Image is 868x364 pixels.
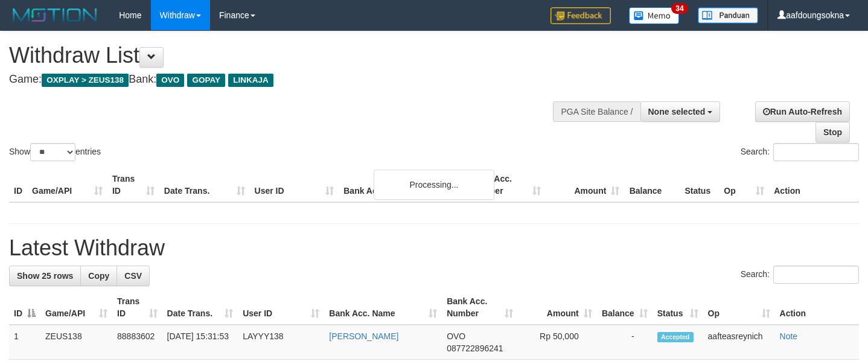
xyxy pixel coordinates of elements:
img: Feedback.jpg [550,7,611,24]
th: Bank Acc. Name [339,168,466,202]
th: Action [775,290,859,325]
th: Bank Acc. Number: activate to sort column ascending [442,290,518,325]
span: None selected [648,107,706,117]
input: Search: [773,143,859,161]
th: Op [719,168,769,202]
a: Copy [80,266,117,286]
label: Search: [741,266,859,284]
button: None selected [640,101,721,122]
th: Amount: activate to sort column ascending [518,290,597,325]
th: Status: activate to sort column ascending [653,290,703,325]
a: Stop [815,122,850,142]
label: Search: [741,143,859,161]
th: Trans ID [107,168,159,202]
input: Search: [773,266,859,284]
span: 34 [671,3,688,14]
td: aafteasreynich [703,325,775,360]
td: 88883602 [112,325,162,360]
a: Run Auto-Refresh [755,101,850,122]
span: OXPLAY > ZEUS138 [42,74,129,87]
th: Trans ID: activate to sort column ascending [112,290,162,325]
span: Copy [88,271,109,281]
td: LAYYY138 [238,325,324,360]
th: Status [680,168,719,202]
a: [PERSON_NAME] [329,331,398,341]
th: Game/API: activate to sort column ascending [40,290,112,325]
td: ZEUS138 [40,325,112,360]
span: Copy 087722896241 to clipboard [447,343,503,353]
th: Game/API [27,168,107,202]
th: ID [9,168,27,202]
a: Note [780,331,798,341]
a: CSV [116,266,150,286]
img: MOTION_logo.png [9,6,101,24]
img: panduan.png [698,7,758,24]
a: Show 25 rows [9,266,81,286]
img: Button%20Memo.svg [629,7,680,24]
th: Balance [624,168,680,202]
h1: Withdraw List [9,43,567,68]
span: OVO [156,74,184,87]
th: ID: activate to sort column descending [9,290,40,325]
td: Rp 50,000 [518,325,597,360]
h1: Latest Withdraw [9,236,859,260]
th: Action [769,168,859,202]
td: 1 [9,325,40,360]
th: Balance: activate to sort column ascending [597,290,653,325]
td: - [597,325,653,360]
label: Show entries [9,143,101,161]
span: GOPAY [187,74,225,87]
th: Bank Acc. Number [467,168,546,202]
h4: Game: Bank: [9,74,567,86]
th: Date Trans.: activate to sort column ascending [162,290,238,325]
th: Amount [546,168,625,202]
span: CSV [124,271,142,281]
th: Op: activate to sort column ascending [703,290,775,325]
th: User ID: activate to sort column ascending [238,290,324,325]
span: Show 25 rows [17,271,73,281]
select: Showentries [30,143,75,161]
td: [DATE] 15:31:53 [162,325,238,360]
div: PGA Site Balance / [553,101,640,122]
div: Processing... [374,170,494,200]
th: User ID [250,168,339,202]
span: OVO [447,331,465,341]
th: Bank Acc. Name: activate to sort column ascending [324,290,442,325]
span: LINKAJA [228,74,273,87]
span: Accepted [657,332,694,342]
th: Date Trans. [159,168,250,202]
